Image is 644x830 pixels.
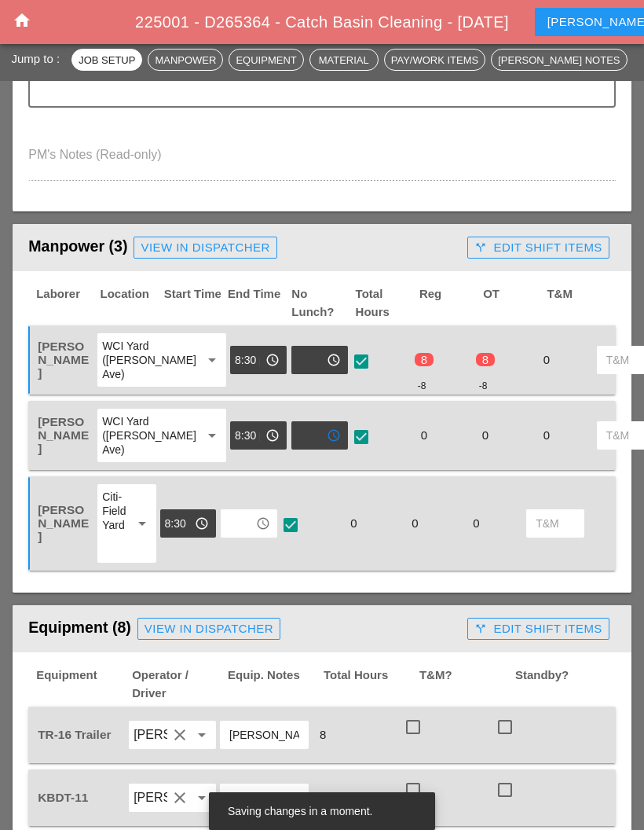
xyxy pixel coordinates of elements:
[28,232,461,263] div: Manpower (3)
[192,788,211,807] i: arrow_drop_down
[145,620,273,638] div: View in Dispatcher
[322,667,418,702] span: Total Hours
[537,428,556,442] span: 0
[170,788,189,807] i: clear
[309,49,379,71] button: Material
[545,285,609,321] span: T&M
[203,351,221,369] i: arrow_drop_down
[38,503,89,543] span: [PERSON_NAME]
[391,52,478,68] div: Pay/Work Items
[38,340,89,380] span: [PERSON_NAME]
[476,428,495,442] span: 0
[290,285,353,321] span: No Lunch?
[327,353,341,367] i: access_time
[79,52,135,68] div: Job Setup
[71,49,142,71] button: Job Setup
[102,414,189,457] div: WCI Yard ([PERSON_NAME] Ave)
[134,722,167,747] input: Joshua Baker
[415,428,434,442] span: 0
[35,285,98,321] span: Laborer
[137,618,280,640] a: View in Dispatcher
[192,725,211,744] i: arrow_drop_down
[536,511,575,536] input: T&M
[474,241,487,254] i: call_split
[203,426,221,445] i: arrow_drop_down
[155,52,216,68] div: Manpower
[467,237,609,259] button: Edit Shift Items
[418,667,514,702] span: T&M?
[256,516,270,531] i: access_time
[28,142,616,180] textarea: PM's Notes (Read-only)
[39,68,592,106] textarea: Rental Dump Truck / General Notes
[354,285,418,321] span: Total Hours
[236,52,296,68] div: Equipment
[481,285,545,321] span: OT
[474,622,487,635] i: call_split
[98,285,162,321] span: Location
[38,791,88,804] span: KBDT-11
[38,415,89,455] span: [PERSON_NAME]
[148,49,223,71] button: Manpower
[476,353,495,366] span: 8
[11,51,66,64] span: Jump to :
[229,722,299,747] input: Equip. Notes
[384,49,485,71] button: Pay/Work Items
[228,805,372,817] span: Saving changes in a moment.
[467,618,609,640] button: Edit Shift Items
[229,49,303,71] button: Equipment
[102,339,189,381] div: WCI Yard ([PERSON_NAME] Ave)
[537,353,556,366] span: 0
[405,516,424,530] span: 0
[13,11,31,30] i: home
[134,237,276,259] a: View in Dispatcher
[415,353,434,366] span: 8
[474,239,602,257] div: Edit Shift Items
[135,13,509,31] span: 225001 - D265364 - Catch Basin Cleaning - [DATE]
[498,52,620,68] div: [PERSON_NAME] Notes
[265,353,280,367] i: access_time
[195,516,209,531] i: access_time
[344,516,363,530] span: 0
[313,728,332,741] span: 8
[35,667,130,702] span: Equipment
[479,379,488,393] div: -8
[265,428,280,443] i: access_time
[313,791,332,804] span: 8
[38,728,111,741] span: TR-16 Trailer
[514,667,609,702] span: Standby?
[327,428,341,443] i: access_time
[134,785,167,810] input: Joshua Baker
[130,667,226,702] span: Operator / Driver
[317,52,371,68] div: Material
[467,516,485,530] span: 0
[474,620,602,638] div: Edit Shift Items
[229,785,299,810] input: Equip. Notes
[226,667,322,702] span: Equip. Notes
[141,239,269,257] div: View in Dispatcher
[133,514,152,533] i: arrow_drop_down
[102,490,126,532] div: Citi-Field Yard
[418,285,481,321] span: Reg
[163,285,226,321] span: Start Time
[226,285,290,321] span: End Time
[28,613,461,645] div: Equipment (8)
[418,379,426,393] div: -8
[170,725,189,744] i: clear
[491,49,627,71] button: [PERSON_NAME] Notes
